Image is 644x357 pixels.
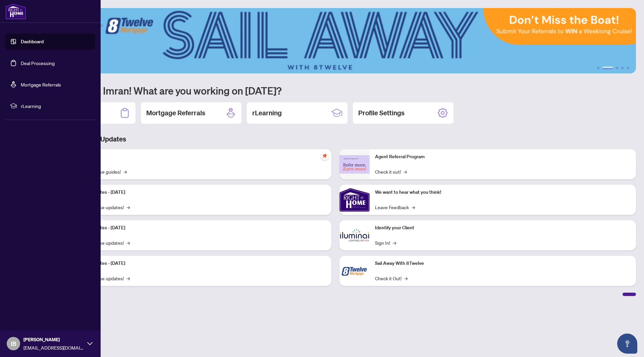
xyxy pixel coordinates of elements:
img: logo [5,3,26,19]
span: → [404,275,408,282]
a: Sign In!→ [375,239,396,246]
a: Deal Processing [21,60,55,66]
a: Mortgage Referrals [21,81,61,87]
span: → [412,203,415,211]
p: Agent Referral Program [375,153,631,161]
span: pushpin [321,152,329,160]
button: 1 [597,67,600,69]
img: We want to hear what you think! [339,185,370,215]
a: Leave Feedback→ [375,203,415,211]
span: → [126,275,130,282]
span: → [393,239,396,246]
p: Identify your Client [375,224,631,232]
h2: Mortgage Referrals [146,108,205,118]
h3: Brokerage & Industry Updates [35,134,636,144]
button: 4 [621,67,624,69]
img: Slide 1 [35,8,636,73]
span: [EMAIL_ADDRESS][DOMAIN_NAME] [23,344,84,351]
img: Agent Referral Program [339,155,370,174]
span: → [404,168,407,175]
span: IB [11,339,16,348]
button: 5 [627,67,629,69]
button: 3 [616,67,619,69]
h1: Welcome back Imran! What are you working on [DATE]? [35,84,636,97]
p: Platform Updates - [DATE] [70,189,326,196]
p: We want to hear what you think! [375,189,631,196]
button: 2 [602,67,613,69]
a: Check it out!→ [375,168,407,175]
p: Platform Updates - [DATE] [70,260,326,267]
h2: rLearning [252,108,282,118]
button: Open asap [617,334,637,354]
p: Platform Updates - [DATE] [70,224,326,232]
span: → [123,168,127,175]
h2: Profile Settings [358,108,405,118]
span: → [126,203,130,211]
a: Check it Out!→ [375,275,408,282]
span: [PERSON_NAME] [23,336,84,343]
a: Dashboard [21,39,44,45]
span: → [126,239,130,246]
img: Identify your Client [339,220,370,250]
img: Sail Away With 8Twelve [339,256,370,286]
p: Sail Away With 8Twelve [375,260,631,267]
p: Self-Help [70,153,326,161]
span: rLearning [21,102,91,110]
